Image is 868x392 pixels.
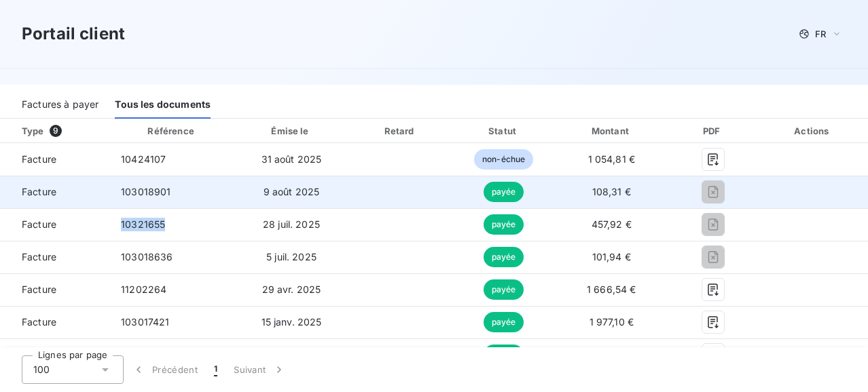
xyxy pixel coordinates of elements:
span: payée [484,214,524,235]
div: Retard [351,124,450,138]
h3: Portail client [22,22,125,46]
div: Actions [761,124,865,138]
span: payée [484,312,524,332]
span: payée [484,247,524,267]
span: 108,31 € [592,186,631,197]
div: Montant [558,124,666,138]
span: 31 août 2025 [261,153,322,165]
div: Émise le [237,124,345,138]
span: Facture [11,315,99,329]
button: Précédent [124,355,206,384]
span: 103017421 [121,316,169,328]
span: Facture [11,250,99,264]
span: 28 juil. 2025 [263,218,320,230]
div: Tous les documents [115,90,211,119]
span: 10321655 [121,218,165,230]
span: 103018636 [121,251,173,262]
span: 10424107 [121,153,166,165]
span: 1 666,54 € [587,283,636,295]
span: payée [484,345,524,365]
span: 11202264 [121,283,166,295]
div: Type [14,124,107,138]
div: Statut [455,124,551,138]
span: 9 [50,125,62,137]
span: 5 juil. 2025 [266,251,317,262]
span: 29 avr. 2025 [262,283,321,295]
div: Référence [147,125,194,136]
button: 1 [206,355,225,384]
span: Facture [11,283,99,296]
button: Suivant [225,355,294,384]
span: Facture [11,153,99,166]
span: FR [815,28,826,39]
div: Factures à payer [22,90,98,119]
span: payée [484,182,524,202]
span: 9 août 2025 [264,186,320,197]
span: payée [484,279,524,300]
span: Facture [11,218,99,231]
span: 15 janv. 2025 [261,316,322,328]
div: PDF [671,124,755,138]
span: non-échue [474,149,533,170]
span: 1 [214,363,217,376]
span: 457,92 € [592,218,632,230]
span: 101,94 € [592,251,631,262]
span: 1 977,10 € [590,316,634,328]
span: 1 054,81 € [588,153,636,165]
span: 103018901 [121,186,170,197]
span: 100 [33,363,50,376]
span: Facture [11,185,99,199]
